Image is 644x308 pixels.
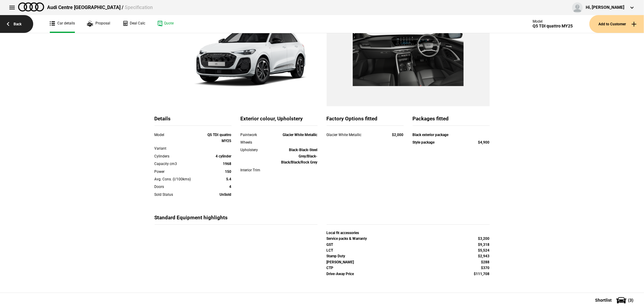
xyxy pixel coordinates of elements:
[241,147,271,153] div: Upholstery
[241,139,271,145] div: Wheels
[241,167,271,173] div: Interior Trim
[478,248,490,252] strong: $5,524
[18,2,44,11] img: audi.png
[586,5,624,11] div: Hi, [PERSON_NAME]
[155,161,201,167] div: Capacity cm3
[392,133,404,137] strong: $2,000
[413,140,435,144] strong: Style package
[223,162,232,166] strong: 1968
[155,169,201,175] div: Power
[327,272,354,276] strong: Drive-Away Price
[474,272,490,276] strong: $111,708
[478,243,490,247] strong: $9,318
[413,115,490,126] div: Packages fitted
[47,4,153,11] div: Audi Centre [GEOGRAPHIC_DATA] /
[125,5,153,10] span: Specification
[283,133,318,137] strong: Glacier White Metallic
[327,248,333,252] strong: LCT
[241,115,318,126] div: Exterior colour, Upholstery
[225,170,232,174] strong: 150
[220,192,232,197] strong: UnSold
[208,133,232,143] strong: Q5 TDI quattro MY25
[478,254,490,258] strong: $2,943
[155,176,201,182] div: Avg. Cons. (l/100kms)
[216,154,232,158] strong: 4 cylinder
[595,298,612,302] span: Shortlist
[155,115,232,126] div: Details
[229,185,232,189] strong: 4
[155,214,318,225] div: Standard Equipment highlights
[628,298,633,302] span: ( 3 )
[481,266,490,270] strong: $370
[327,243,333,247] strong: GST
[327,115,404,126] div: Factory Options fitted
[281,148,318,164] strong: Black-Black-Steel Grey/Black-Black/Black/Rock Grey
[327,266,334,270] strong: CTP
[155,153,201,159] div: Cylinders
[87,15,110,33] a: Proposal
[157,15,174,33] a: Quote
[327,260,354,264] strong: [PERSON_NAME]
[327,237,367,241] strong: Service packs & Warranty
[533,19,573,24] div: Model
[155,192,201,198] div: Sold Status
[155,145,201,151] div: Variant
[478,140,490,144] strong: $4,900
[155,132,201,138] div: Model
[50,15,75,33] a: Car details
[327,231,359,235] strong: Local fit accessories
[327,132,381,138] div: Glacier White Metallic
[241,132,271,138] div: Paintwork
[478,237,490,241] strong: $3,200
[589,15,644,33] button: Add to Customer
[481,260,490,264] strong: $288
[155,184,201,190] div: Doors
[413,133,449,137] strong: Black exterior package
[226,177,232,181] strong: 5.4
[533,24,573,29] div: Q5 TDI quattro MY25
[327,254,345,258] strong: Stamp Duty
[586,293,644,308] button: Shortlist(3)
[122,15,145,33] a: Deal Calc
